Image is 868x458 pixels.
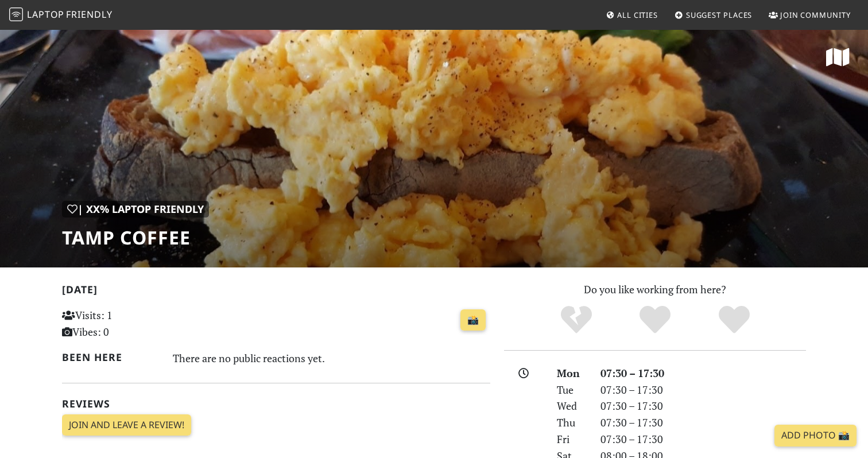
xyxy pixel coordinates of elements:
div: There are no public reactions yet. [173,349,491,367]
div: Wed [550,398,594,414]
a: All Cities [601,5,662,25]
p: Visits: 1 Vibes: 0 [62,307,196,340]
div: Mon [550,365,594,382]
span: Join Community [780,10,851,20]
a: Join Community [764,5,855,25]
a: Join and leave a review! [62,414,191,436]
a: Add Photo 📸 [774,425,857,447]
a: LaptopFriendly LaptopFriendly [9,5,113,25]
span: Suggest Places [686,10,753,20]
h2: [DATE] [62,284,490,300]
a: 📸 [460,309,486,331]
div: 07:30 – 17:30 [594,398,813,414]
span: Laptop [27,8,64,21]
div: | XX% Laptop Friendly [62,201,209,218]
div: No [537,304,616,336]
div: Definitely! [695,304,774,336]
span: All Cities [617,10,658,20]
div: 07:30 – 17:30 [594,365,813,382]
img: LaptopFriendly [9,7,23,21]
a: Suggest Places [670,5,757,25]
p: Do you like working from here? [504,281,806,298]
div: Yes [615,304,695,336]
span: Friendly [66,8,112,21]
div: 07:30 – 17:30 [594,431,813,448]
h2: Reviews [62,398,490,410]
div: Thu [550,414,594,431]
div: Fri [550,431,594,448]
div: 07:30 – 17:30 [594,414,813,431]
h1: Tamp Coffee [62,227,209,249]
div: 07:30 – 17:30 [594,382,813,398]
h2: Been here [62,351,159,363]
div: Tue [550,382,594,398]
